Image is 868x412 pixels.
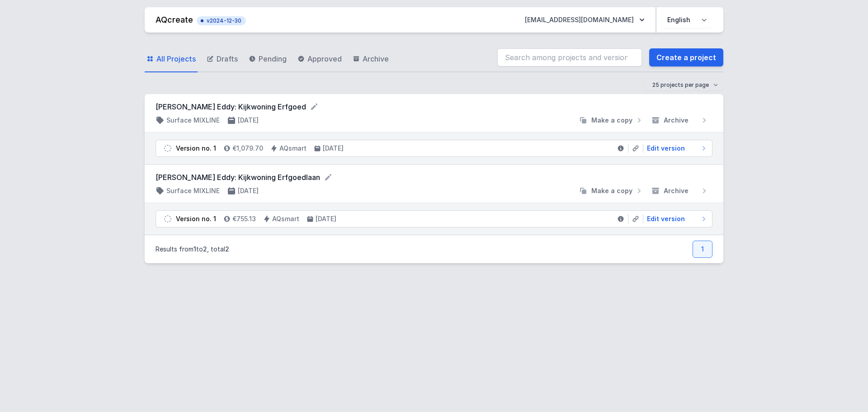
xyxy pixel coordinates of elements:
[575,116,647,125] button: Make a copy
[575,186,647,195] button: Make a copy
[259,53,287,64] span: Pending
[591,116,632,125] span: Make a copy
[163,214,172,223] img: draft.svg
[497,48,642,66] input: Search among projects and versions...
[156,53,196,64] span: All Projects
[310,102,319,111] button: Rename project
[225,245,229,253] span: 2
[247,46,288,72] a: Pending
[279,144,307,153] h4: AQsmart
[649,48,723,66] a: Create a project
[232,214,256,223] h4: €755.13
[238,116,259,125] h4: [DATE]
[156,15,193,24] a: AQcreate
[296,46,344,72] a: Approved
[662,12,712,28] select: Choose language
[307,53,342,64] span: Approved
[363,53,389,64] span: Archive
[518,12,652,28] button: [EMAIL_ADDRESS][DOMAIN_NAME]
[647,214,685,223] span: Edit version
[316,214,336,223] h4: [DATE]
[163,144,172,153] img: draft.svg
[643,144,708,153] a: Edit version
[643,214,708,223] a: Edit version
[201,17,241,24] span: v2024-12-30
[647,186,712,195] button: Archive
[145,46,198,72] a: All Projects
[176,144,216,153] div: Version no. 1
[647,116,712,125] button: Archive
[664,116,689,125] span: Archive
[647,144,685,153] span: Edit version
[323,144,344,153] h4: [DATE]
[324,173,333,182] button: Rename project
[217,53,238,64] span: Drafts
[166,186,220,195] h4: Surface MIXLINE
[166,116,220,125] h4: Surface MIXLINE
[203,245,207,253] span: 2
[193,245,196,253] span: 1
[591,186,632,195] span: Make a copy
[232,144,263,153] h4: €1,079.70
[351,46,391,72] a: Archive
[693,241,712,258] a: 1
[664,186,689,195] span: Archive
[156,245,229,254] p: Results from to , total
[156,101,712,112] form: [PERSON_NAME] Eddy: Kijkwoning Erfgoed
[156,172,712,183] form: [PERSON_NAME] Eddy: Kijkwoning Erfgoedlaan
[205,46,240,72] a: Drafts
[272,214,299,223] h4: AQsmart
[176,214,216,223] div: Version no. 1
[197,14,246,25] button: v2024-12-30
[238,186,259,195] h4: [DATE]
